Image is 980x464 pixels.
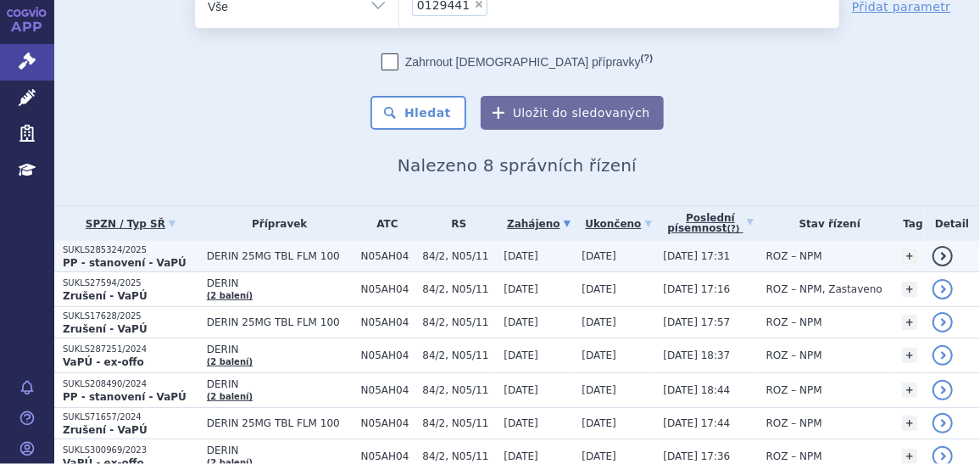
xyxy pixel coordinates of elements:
[766,316,822,328] span: ROZ – NPM
[361,283,415,295] span: N05AH04
[198,206,353,241] th: Přípravek
[422,349,495,361] span: 84/2, N05/11
[63,310,198,322] p: SUKLS17628/2025
[582,417,616,429] span: [DATE]
[422,316,495,328] span: 84/2, N05/11
[727,224,740,234] abbr: (?)
[63,444,198,456] p: SUKLS300969/2023
[664,417,731,429] span: [DATE] 17:44
[902,249,917,264] a: +
[504,417,538,429] span: [DATE]
[933,312,953,333] a: detail
[664,206,758,241] a: Poslednípísemnost(?)
[63,356,144,368] strong: VaPÚ - ex-offo
[902,416,917,431] a: +
[582,283,616,295] span: [DATE]
[766,250,822,262] span: ROZ – NPM
[381,53,653,70] label: Zahrnout [DEMOGRAPHIC_DATA] přípravky
[766,417,822,429] span: ROZ – NPM
[933,413,953,433] a: detail
[63,323,148,335] strong: Zrušení - VaPÚ
[361,450,415,462] span: N05AH04
[207,378,353,390] span: DERIN
[207,357,253,366] a: (2 balení)
[766,384,822,396] span: ROZ – NPM
[63,257,187,269] strong: PP - stanovení - VaPÚ
[207,392,253,401] a: (2 balení)
[63,212,198,236] a: SPZN / Typ SŘ
[933,380,953,400] a: detail
[582,384,616,396] span: [DATE]
[504,384,538,396] span: [DATE]
[422,417,495,429] span: 84/2, N05/11
[924,206,980,241] th: Detail
[504,450,538,462] span: [DATE]
[63,411,198,423] p: SUKLS71657/2024
[504,283,538,295] span: [DATE]
[933,345,953,366] a: detail
[664,250,731,262] span: [DATE] 17:31
[370,96,466,130] button: Hledat
[902,383,917,398] a: +
[63,391,187,403] strong: PP - stanovení - VaPÚ
[664,316,731,328] span: [DATE] 17:57
[582,349,616,361] span: [DATE]
[63,424,148,436] strong: Zrušení - VaPÚ
[664,384,731,396] span: [DATE] 18:44
[582,250,616,262] span: [DATE]
[63,277,198,289] p: SUKLS27594/2025
[63,244,198,256] p: SUKLS285324/2025
[398,155,637,176] span: Nalezeno 8 správních řízení
[422,283,495,295] span: 84/2, N05/11
[207,277,353,289] span: DERIN
[894,206,924,241] th: Tag
[766,349,822,361] span: ROZ – NPM
[63,344,198,355] p: SUKLS287251/2024
[361,349,415,361] span: N05AH04
[481,96,664,130] button: Uložit do sledovaných
[207,291,253,300] a: (2 balení)
[361,250,415,262] span: N05AH04
[361,417,415,429] span: N05AH04
[641,53,653,64] abbr: (?)
[504,250,538,262] span: [DATE]
[582,212,654,236] a: Ukončeno
[353,206,415,241] th: ATC
[361,316,415,328] span: N05AH04
[207,316,353,328] span: DERIN 25MG TBL FLM 100
[582,316,616,328] span: [DATE]
[664,283,731,295] span: [DATE] 17:16
[582,450,616,462] span: [DATE]
[63,378,198,390] p: SUKLS208490/2024
[207,344,353,355] span: DERIN
[63,290,148,302] strong: Zrušení - VaPÚ
[207,417,353,429] span: DERIN 25MG TBL FLM 100
[933,279,953,299] a: detail
[766,450,822,462] span: ROZ – NPM
[504,316,538,328] span: [DATE]
[422,250,495,262] span: 84/2, N05/11
[902,315,917,330] a: +
[504,212,573,236] a: Zahájeno
[902,348,917,363] a: +
[207,250,353,262] span: DERIN 25MG TBL FLM 100
[414,206,495,241] th: RS
[207,444,353,456] span: DERIN
[422,384,495,396] span: 84/2, N05/11
[766,283,883,295] span: ROZ – NPM, Zastaveno
[664,349,731,361] span: [DATE] 18:37
[933,246,953,266] a: detail
[664,450,731,462] span: [DATE] 17:36
[361,384,415,396] span: N05AH04
[758,206,894,241] th: Stav řízení
[902,449,917,464] a: +
[504,349,538,361] span: [DATE]
[422,450,495,462] span: 84/2, N05/11
[902,282,917,297] a: +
